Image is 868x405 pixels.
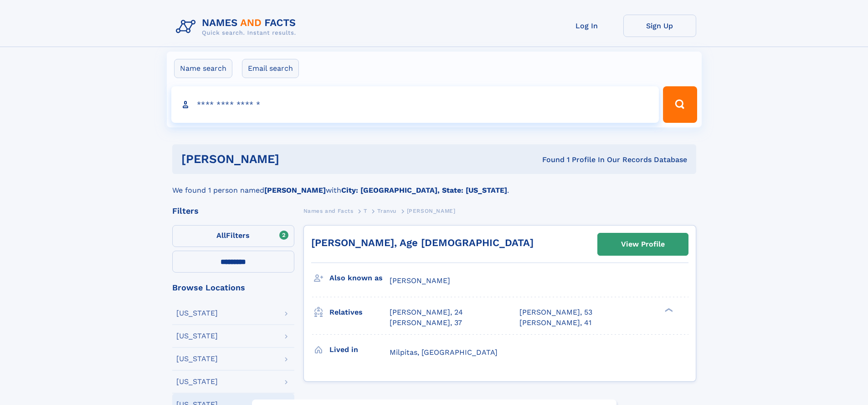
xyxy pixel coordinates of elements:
a: [PERSON_NAME], Age [DEMOGRAPHIC_DATA] [311,237,534,248]
img: Logo Names and Facts [172,15,303,39]
a: [PERSON_NAME], 37 [390,318,462,328]
h3: Relatives [329,305,390,320]
h3: Also known as [329,270,390,286]
span: [PERSON_NAME] [390,276,450,285]
b: [PERSON_NAME] [264,186,326,195]
div: [US_STATE] [176,355,218,363]
a: Sign Up [623,15,696,37]
span: Milpitas, [GEOGRAPHIC_DATA] [390,348,498,357]
span: Tranvu [377,208,396,214]
div: [US_STATE] [176,310,218,317]
a: [PERSON_NAME], 41 [519,318,591,328]
a: View Profile [598,233,688,255]
span: [PERSON_NAME] [407,208,456,214]
label: Name search [174,59,232,78]
div: We found 1 person named with . [172,174,696,196]
div: Filters [172,207,294,215]
label: Email search [242,59,299,78]
label: Filters [172,225,294,247]
div: Browse Locations [172,284,294,292]
h3: Lived in [329,342,390,358]
span: All [216,231,226,240]
b: City: [GEOGRAPHIC_DATA], State: [US_STATE] [341,186,507,195]
a: Tranvu [377,205,396,216]
div: [US_STATE] [176,332,218,340]
div: Found 1 Profile In Our Records Database [411,155,687,165]
div: View Profile [621,234,665,255]
a: [PERSON_NAME], 53 [519,307,592,317]
button: Search Button [663,86,697,123]
span: T [364,208,367,214]
div: [US_STATE] [176,378,218,385]
div: ❯ [663,307,673,313]
input: search input [171,86,659,123]
a: T [364,205,367,216]
a: [PERSON_NAME], 24 [390,307,463,317]
a: Log In [550,15,623,37]
h1: [PERSON_NAME] [181,153,411,165]
a: Names and Facts [303,205,354,216]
